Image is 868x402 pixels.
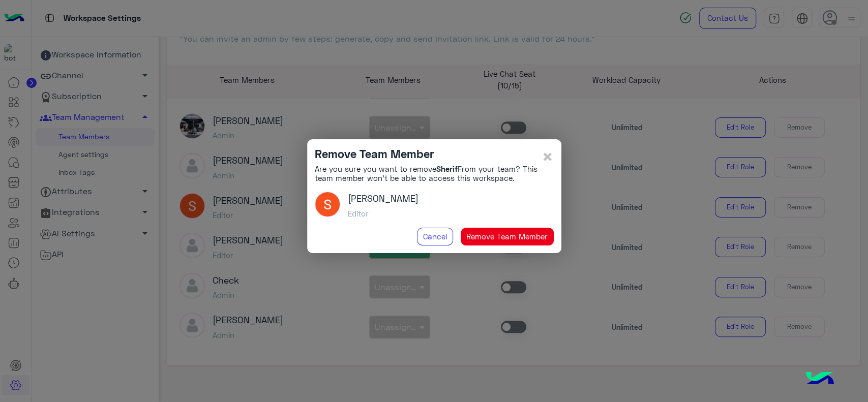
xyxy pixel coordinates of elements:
button: Remove Team Member [461,228,554,246]
button: Close [542,147,554,166]
h5: Editor [348,209,418,218]
span: × [542,145,554,168]
img: ACg8ocLpzXn0m0PVp4heOUY1qBhdTrXduqsd0XTx4OjDzmuDeC_xOw=s96-c [315,192,340,217]
b: Sherif [436,164,458,173]
h6: Are you sure you want to remove From your team? This team member won’t be able to access this wor... [315,164,542,182]
img: hulul-logo.png [802,361,837,397]
h3: [PERSON_NAME] [348,193,418,204]
h4: Remove Team Member [315,147,542,161]
button: Cancel [417,228,454,246]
